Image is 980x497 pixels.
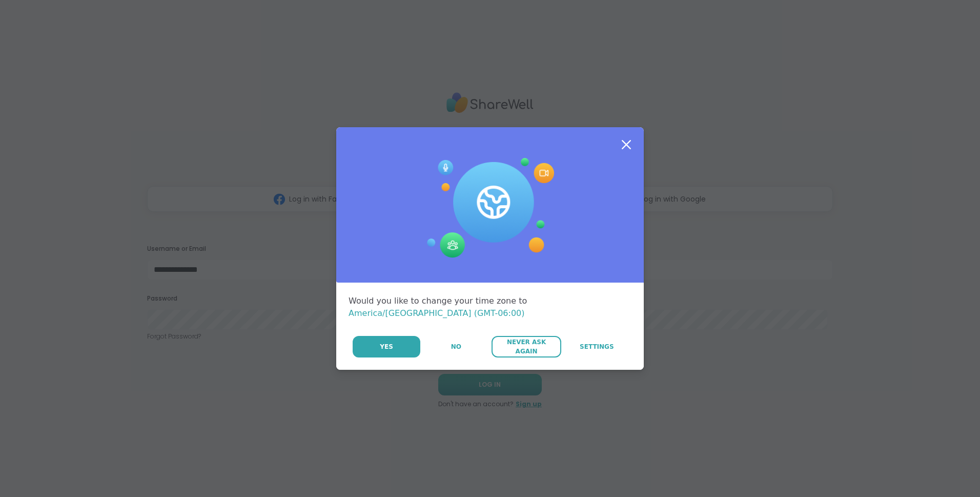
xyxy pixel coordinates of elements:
[492,336,561,357] button: Never Ask Again
[380,342,393,351] span: Yes
[497,337,556,356] span: Never Ask Again
[353,336,420,357] button: Yes
[451,342,461,351] span: No
[562,336,631,357] a: Settings
[349,308,525,318] span: America/[GEOGRAPHIC_DATA] (GMT-06:00)
[580,342,614,351] span: Settings
[349,295,631,320] div: Would you like to change your time zone to
[421,336,491,357] button: No
[426,158,554,259] img: Session Experience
